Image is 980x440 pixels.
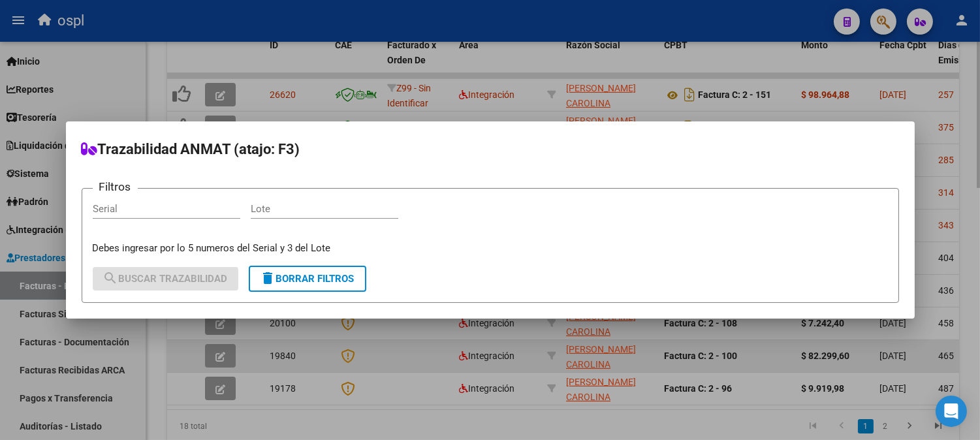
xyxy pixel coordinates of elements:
[93,178,138,195] h3: Filtros
[261,273,355,285] span: Borrar Filtros
[103,270,119,286] mat-icon: search
[103,273,228,285] span: Buscar Trazabilidad
[936,396,967,427] div: Open Intercom Messenger
[249,266,366,292] button: Borrar Filtros
[93,267,238,291] button: Buscar Trazabilidad
[93,241,888,256] p: Debes ingresar por lo 5 numeros del Serial y 3 del Lote
[261,270,276,286] mat-icon: delete
[82,137,899,162] h2: Trazabilidad ANMAT (atajo: F3)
